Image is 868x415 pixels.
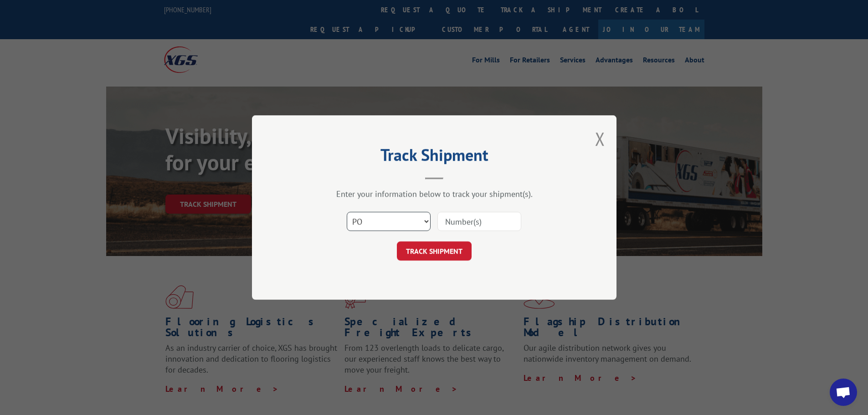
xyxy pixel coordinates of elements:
input: Number(s) [437,212,521,231]
button: Close modal [595,127,605,151]
button: TRACK SHIPMENT [397,241,472,261]
a: Open chat [830,379,857,406]
h2: Track Shipment [298,149,571,166]
div: Enter your information below to track your shipment(s). [298,189,571,199]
